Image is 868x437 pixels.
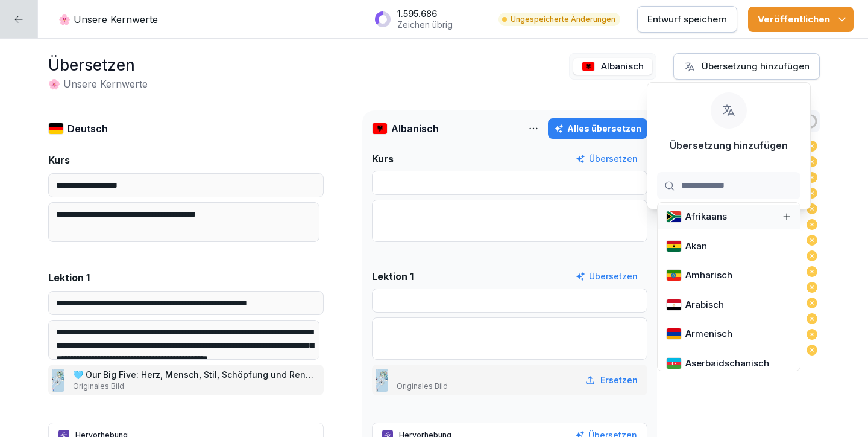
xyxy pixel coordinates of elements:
img: al.svg [372,123,388,135]
p: 🌸 Unsere Kernwerte [58,12,158,27]
div: Übersetzung hinzufügen [684,60,810,73]
p: Originales Bild [73,381,314,392]
button: Veröffentlichen [748,7,854,32]
p: Kurs [372,152,394,166]
p: Aserbaidschanisch [685,357,769,371]
button: Übersetzen [576,152,638,165]
p: Zeichen übrig [397,19,453,30]
p: Lektion 1 [48,270,90,285]
p: Lektion 1 [372,269,414,284]
div: Veröffentlichen [758,13,844,26]
p: Albanisch [601,60,644,74]
p: Armenisch [685,327,732,341]
p: Akan [685,240,707,254]
img: gh.svg [666,240,682,252]
button: Übersetzung hinzufügen [673,53,820,80]
img: qks3tvh3nm93br1q1fprcnxb.png [376,369,388,392]
button: 1.595.686Zeichen übrig [368,4,488,34]
p: Deutsch [68,121,108,136]
img: za.svg [666,211,682,223]
p: Kurs [48,153,70,167]
p: Entwurf speichern [647,13,727,26]
button: Entwurf speichern [637,6,737,33]
img: eg.svg [666,299,682,311]
p: Ungespeicherte Änderungen [511,14,615,25]
p: Arabisch [685,298,724,312]
button: Alles übersetzen [548,118,647,139]
img: az.svg [666,357,682,369]
p: Afrikaans [685,210,727,224]
p: 1.595.686 [397,8,453,19]
h1: Übersetzen [48,53,148,77]
img: qks3tvh3nm93br1q1fprcnxb.png [52,369,64,392]
img: am.svg [666,328,682,340]
img: al.svg [582,62,595,71]
button: Übersetzen [576,270,638,283]
p: Albanisch [391,121,439,136]
p: Ersetzen [600,374,638,386]
img: et.svg [666,269,682,281]
p: Originales Bild [397,381,448,392]
p: Übersetzung hinzufügen [670,138,788,153]
div: Alles übersetzen [554,122,641,135]
img: de.svg [48,123,64,135]
p: Amharisch [685,269,732,282]
h2: 🌸 Unsere Kernwerte [48,77,148,91]
p: 🩵 Our Big Five: Herz, Mensch, Stil, Schöpfung und Rentabilität [73,368,314,381]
